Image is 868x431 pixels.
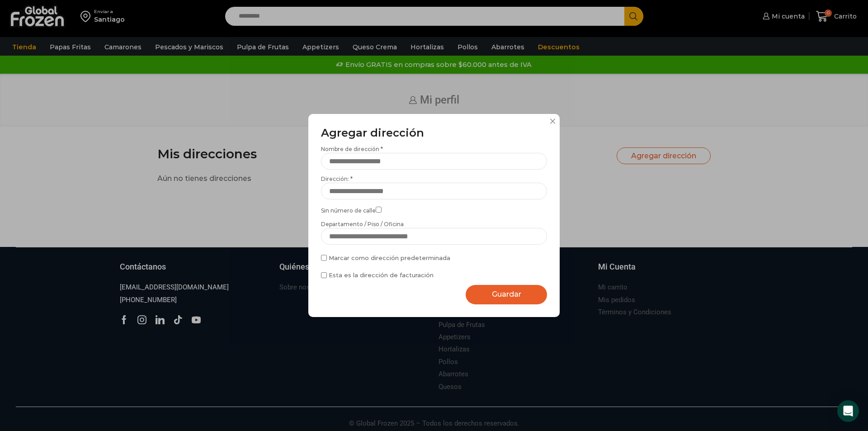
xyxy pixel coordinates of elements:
div: Open Intercom Messenger [837,400,859,422]
input: Esta es la dirección de facturación [321,271,327,279]
label: Sin número de calle [321,205,547,214]
input: Departamento / Piso / Oficina [321,228,547,245]
label: Departamento / Piso / Oficina [321,220,547,245]
input: Nombre de dirección * [321,153,547,170]
input: Dirección: * [321,183,547,199]
label: Marcar como dirección predeterminada [321,254,547,262]
h3: Agregar dirección [321,127,547,140]
label: Esta es la dirección de facturación [321,271,547,279]
label: Nombre de dirección * [321,145,547,170]
input: Sin número de calle [376,207,382,213]
button: Guardar [466,285,547,304]
span: Guardar [492,290,521,298]
input: Marcar como dirección predeterminada [321,254,327,262]
label: Dirección: * [321,175,547,199]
